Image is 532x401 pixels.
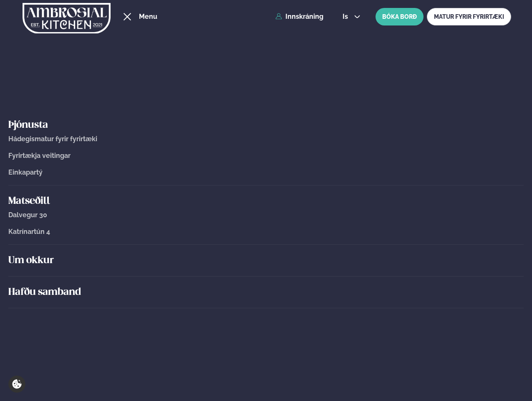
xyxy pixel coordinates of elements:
a: Um okkur [8,254,524,267]
a: Hafðu samband [8,286,524,299]
a: MATUR FYRIR FYRIRTÆKI [427,8,511,25]
span: Dalvegur 30 [8,211,47,219]
span: Einkapartý [8,168,43,176]
a: Katrínartún 4 [8,228,524,236]
span: Katrínartún 4 [8,228,50,236]
img: logo [23,1,111,36]
a: Matseðill [8,195,524,208]
a: Hádegismatur fyrir fyrirtæki [8,135,524,143]
button: is [336,13,367,20]
button: hamburger [122,12,132,22]
span: is [343,13,350,20]
a: Einkapartý [8,169,524,176]
a: Fyrirtækja veitingar [8,152,524,160]
button: BÓKA BORÐ [376,8,424,25]
a: Þjónusta [8,119,524,132]
a: Dalvegur 30 [8,211,524,219]
span: Hádegismatur fyrir fyrirtæki [8,135,97,143]
a: Cookie settings [8,376,25,393]
span: Fyrirtækja veitingar [8,152,71,160]
a: Innskráning [275,13,323,20]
